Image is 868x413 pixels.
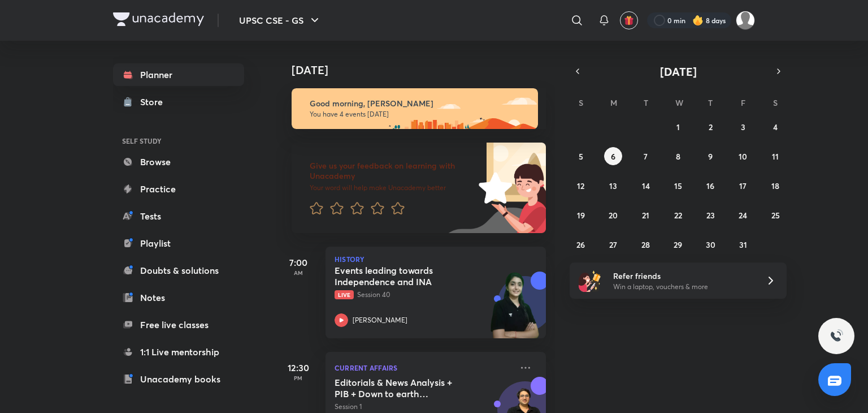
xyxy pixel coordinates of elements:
[637,235,655,253] button: October 28, 2025
[292,88,538,129] img: morning
[579,269,601,292] img: referral
[609,210,618,221] abbr: October 20, 2025
[335,377,475,399] h5: Editorials & News Analysis + PIB + Down to earth (October) - L1
[113,178,244,200] a: Practice
[335,265,475,287] h5: Events leading towards Independence and INA
[773,97,778,108] abbr: Saturday
[708,151,713,162] abbr: October 9, 2025
[611,151,615,162] abbr: October 6, 2025
[734,147,752,165] button: October 10, 2025
[669,147,687,165] button: October 8, 2025
[692,15,704,26] img: streak
[613,282,752,292] p: Win a laptop, vouchers & more
[674,180,682,191] abbr: October 15, 2025
[113,313,244,336] a: Free live classes
[644,97,648,108] abbr: Tuesday
[739,151,747,162] abbr: October 10, 2025
[620,11,638,29] button: avatar
[572,206,590,224] button: October 19, 2025
[310,110,528,119] p: You have 4 events [DATE]
[739,239,747,250] abbr: October 31, 2025
[734,206,752,224] button: October 24, 2025
[706,239,715,250] abbr: October 30, 2025
[637,206,655,224] button: October 21, 2025
[353,315,407,325] p: [PERSON_NAME]
[604,235,622,253] button: October 27, 2025
[637,147,655,165] button: October 7, 2025
[335,256,537,263] p: History
[113,63,244,86] a: Planner
[609,180,617,191] abbr: October 13, 2025
[624,15,634,25] img: avatar
[674,210,682,221] abbr: October 22, 2025
[113,205,244,227] a: Tests
[335,361,512,375] p: Current Affairs
[310,183,475,192] p: Your word will help make Unacademy better
[701,177,719,195] button: October 16, 2025
[604,147,622,165] button: October 6, 2025
[771,180,779,191] abbr: October 18, 2025
[736,11,755,30] img: Harshal Vilhekar
[772,151,779,162] abbr: October 11, 2025
[113,232,244,255] a: Playlist
[335,290,512,300] p: Session 40
[706,210,715,221] abbr: October 23, 2025
[669,177,687,195] button: October 15, 2025
[113,286,244,309] a: Notes
[113,368,244,390] a: Unacademy books
[113,12,204,29] a: Company Logo
[572,147,590,165] button: October 5, 2025
[113,150,244,173] a: Browse
[310,98,528,109] h6: Good morning, [PERSON_NAME]
[579,151,583,162] abbr: October 5, 2025
[771,210,780,221] abbr: October 25, 2025
[637,177,655,195] button: October 14, 2025
[669,235,687,253] button: October 29, 2025
[741,122,745,132] abbr: October 3, 2025
[675,97,683,108] abbr: Wednesday
[604,177,622,195] button: October 13, 2025
[766,177,784,195] button: October 18, 2025
[641,239,650,250] abbr: October 28, 2025
[830,329,843,343] img: ttu
[701,206,719,224] button: October 23, 2025
[610,97,617,108] abbr: Monday
[113,12,204,26] img: Company Logo
[113,341,244,363] a: 1:1 Live mentorship
[669,118,687,136] button: October 1, 2025
[579,97,583,108] abbr: Sunday
[734,177,752,195] button: October 17, 2025
[310,161,475,181] h6: Give us your feedback on learning with Unacademy
[739,180,747,191] abbr: October 17, 2025
[766,147,784,165] button: October 11, 2025
[335,402,512,412] p: Session 1
[276,361,321,375] h5: 12:30
[734,235,752,253] button: October 31, 2025
[276,256,321,269] h5: 7:00
[335,290,354,299] span: Live
[708,97,713,108] abbr: Thursday
[741,97,745,108] abbr: Friday
[576,239,585,250] abbr: October 26, 2025
[440,143,546,233] img: feedback_image
[701,147,719,165] button: October 9, 2025
[766,206,784,224] button: October 25, 2025
[773,122,778,132] abbr: October 4, 2025
[669,206,687,224] button: October 22, 2025
[572,177,590,195] button: October 12, 2025
[140,95,170,109] div: Store
[484,272,546,350] img: unacademy
[739,210,747,221] abbr: October 24, 2025
[674,239,682,250] abbr: October 29, 2025
[642,210,649,221] abbr: October 21, 2025
[572,235,590,253] button: October 26, 2025
[642,180,650,191] abbr: October 14, 2025
[701,118,719,136] button: October 2, 2025
[292,63,557,77] h4: [DATE]
[676,122,680,132] abbr: October 1, 2025
[113,259,244,282] a: Doubts & solutions
[577,180,584,191] abbr: October 12, 2025
[706,180,714,191] abbr: October 16, 2025
[113,131,244,150] h6: SELF STUDY
[734,118,752,136] button: October 3, 2025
